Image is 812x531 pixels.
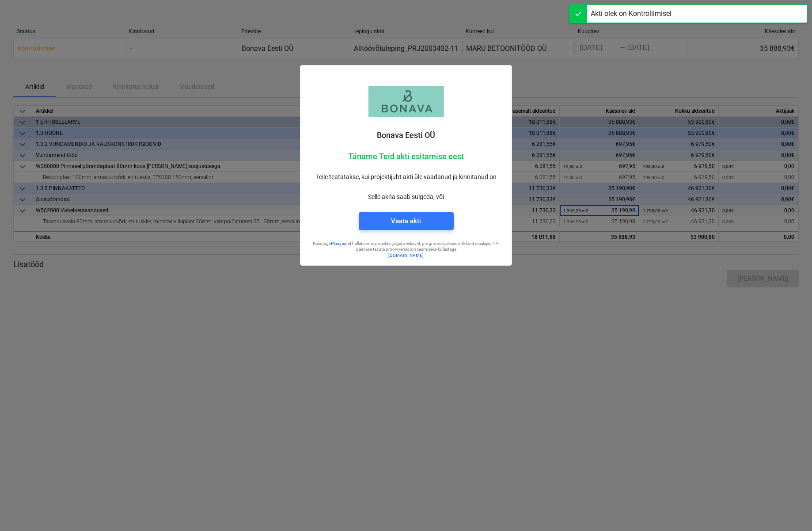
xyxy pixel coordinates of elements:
[307,172,505,182] p: Teile teatatakse, kui projektijuht akti üle vaadanud ja kinnitanud on
[307,241,505,252] p: Kasutage et hallata oma projekte, jälgida eelarvet, prognoose ja kasumlikkust reaalajas. 14-päeva...
[391,215,421,227] div: Vaata akti
[388,253,424,258] a: [DOMAIN_NAME]
[307,192,505,202] p: Selle akna saab sulgeda, või
[591,8,672,19] div: Akti olek on Kontrollimisel
[331,241,348,246] a: Planyard
[359,212,454,230] button: Vaata akti
[307,151,505,162] p: Täname Teid akti esitamise eest
[307,130,505,141] p: Bonava Eesti OÜ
